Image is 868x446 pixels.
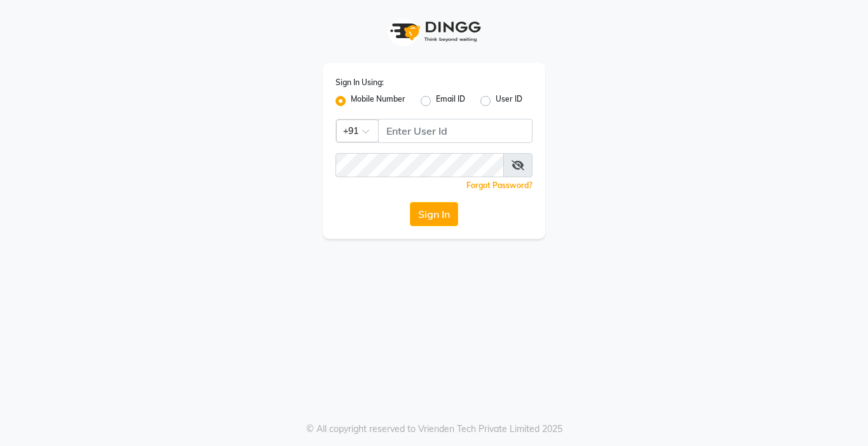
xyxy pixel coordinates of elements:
[436,93,465,109] label: Email ID
[410,202,458,226] button: Sign In
[336,77,384,88] label: Sign In Using:
[336,153,504,177] input: Username
[351,93,405,109] label: Mobile Number
[378,119,532,143] input: Username
[496,93,522,109] label: User ID
[383,13,485,50] img: logo1.svg
[466,180,532,190] a: Forgot Password?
